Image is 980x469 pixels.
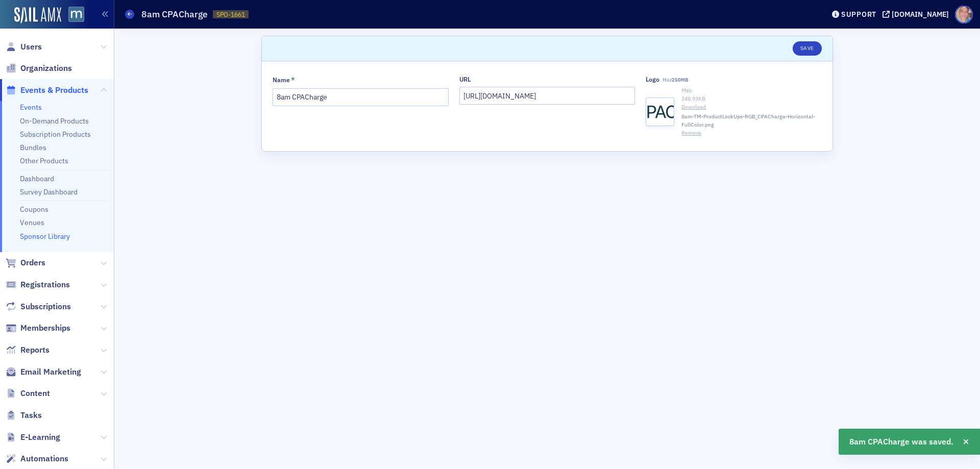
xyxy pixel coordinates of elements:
[6,344,50,356] a: Reports
[6,279,70,290] a: Registrations
[20,103,42,112] a: Events
[20,453,68,464] span: Automations
[20,301,71,312] span: Subscriptions
[646,76,659,83] div: Logo
[459,76,471,83] div: URL
[20,410,42,421] span: Tasks
[291,76,295,85] abbr: This field is required
[849,436,953,448] span: 8am CPACharge was saved.
[20,218,44,227] a: Venues
[61,7,84,24] a: View Homepage
[681,87,822,95] div: PNG
[681,103,822,111] a: Download
[20,63,72,74] span: Organizations
[681,95,822,103] div: 248.93 KB
[681,129,701,137] button: Remove
[20,205,48,214] a: Coupons
[6,388,50,399] a: Content
[14,7,61,23] img: SailAMX
[20,85,88,96] span: Events & Products
[216,10,245,19] span: SPO-1661
[681,113,822,129] span: 8am-TM-ProductLockUps-RGB_CPACharge-Horizontal-FullColor.png
[141,8,208,20] h1: 8am CPACharge
[6,410,42,421] a: Tasks
[6,323,70,334] a: Memberships
[20,174,54,183] a: Dashboard
[6,85,88,96] a: Events & Products
[20,432,60,443] span: E-Learning
[672,77,688,83] span: 250MB
[20,232,70,241] a: Sponsor Library
[6,63,72,74] a: Organizations
[20,344,50,356] span: Reports
[663,77,688,83] span: Max
[20,41,42,53] span: Users
[20,116,89,126] a: On-Demand Products
[20,156,68,165] a: Other Products
[955,6,973,23] span: Profile
[20,279,70,290] span: Registrations
[6,453,68,464] a: Automations
[20,388,50,399] span: Content
[6,257,45,268] a: Orders
[20,366,81,378] span: Email Marketing
[20,187,78,196] a: Survey Dashboard
[6,366,81,378] a: Email Marketing
[20,323,70,334] span: Memberships
[793,41,822,56] button: Save
[68,7,84,22] img: SailAMX
[20,143,46,152] a: Bundles
[20,257,45,268] span: Orders
[892,10,949,19] div: [DOMAIN_NAME]
[841,10,876,19] div: Support
[883,11,952,18] button: [DOMAIN_NAME]
[6,432,60,443] a: E-Learning
[6,41,42,53] a: Users
[6,301,71,312] a: Subscriptions
[20,130,91,139] a: Subscription Products
[273,76,290,84] div: Name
